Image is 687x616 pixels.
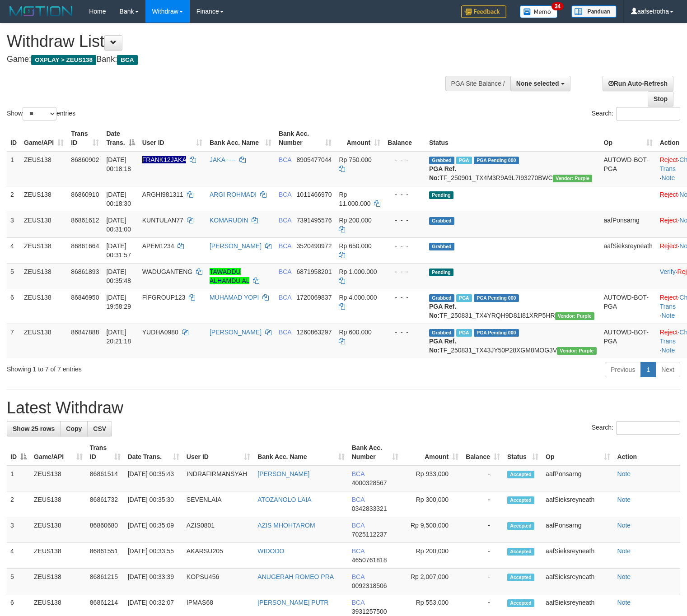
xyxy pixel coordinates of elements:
[86,491,124,517] td: 86861732
[7,5,75,18] img: MOTION_logo.png
[279,329,291,336] span: BCA
[71,217,99,224] span: 86861612
[352,522,365,529] span: BCA
[20,324,67,358] td: ZEUS138
[605,362,641,377] a: Previous
[206,125,275,151] th: Bank Acc. Name: activate to sort column ascending
[20,212,67,237] td: ZEUS138
[662,312,675,319] a: Note
[210,156,236,163] a: JAKA-----
[616,107,680,120] input: Search:
[7,125,20,151] th: ID
[352,505,387,512] span: Copy 0342833321 to clipboard
[339,268,377,275] span: Rp 1.000.000
[86,517,124,543] td: 86860680
[429,338,456,354] b: PGA Ref. No:
[507,548,534,556] span: Accepted
[617,573,631,580] a: Note
[339,217,371,224] span: Rp 200.000
[429,217,454,225] span: Grabbed
[139,125,206,151] th: User ID: activate to sort column ascending
[402,465,462,491] td: Rp 933,000
[279,191,291,198] span: BCA
[142,217,183,224] span: KUNTULAN77
[516,80,559,87] span: None selected
[183,517,254,543] td: AZIS0801
[429,294,454,302] span: Grabbed
[7,55,449,64] h4: Game: Bank:
[297,217,332,224] span: Copy 7391495576 to clipboard
[30,517,86,543] td: ZEUS138
[257,470,309,477] a: [PERSON_NAME]
[254,440,348,465] th: Bank Acc. Name: activate to sort column ascending
[352,547,365,555] span: BCA
[425,125,600,151] th: Status
[7,517,30,543] td: 3
[183,569,254,594] td: KOPSU456
[648,91,673,107] a: Stop
[257,547,284,555] a: WIDODO
[7,440,30,465] th: ID: activate to sort column descending
[257,599,328,606] a: [PERSON_NAME] PUTR
[20,186,67,212] td: ZEUS138
[66,425,82,432] span: Copy
[275,125,336,151] th: Bank Acc. Number: activate to sort column ascending
[600,289,656,324] td: AUTOWD-BOT-PGA
[279,217,291,224] span: BCA
[571,5,617,18] img: panduan.png
[352,556,387,564] span: Copy 4650761818 to clipboard
[617,522,631,529] a: Note
[30,569,86,594] td: ZEUS138
[542,440,613,465] th: Op: activate to sort column ascending
[210,329,262,336] a: [PERSON_NAME]
[297,156,332,163] span: Copy 8905477044 to clipboard
[425,289,600,324] td: TF_250831_TX4YRQH9D81I81XRP5HR
[297,242,332,250] span: Copy 3520490972 to clipboard
[71,268,99,275] span: 86861893
[542,543,613,569] td: aafSieksreyneath
[20,125,67,151] th: Game/API: activate to sort column ascending
[339,242,371,250] span: Rp 650.000
[210,191,257,198] a: ARGI ROHMADI
[7,543,30,569] td: 4
[352,496,365,503] span: BCA
[103,125,138,151] th: Date Trans.: activate to sort column descending
[384,125,425,151] th: Balance
[507,496,534,504] span: Accepted
[106,329,131,345] span: [DATE] 20:21:18
[425,324,600,358] td: TF_250831_TX43JY50P28XGM8MOG3V
[142,191,183,198] span: ARGHI981311
[7,107,75,120] label: Show entries
[339,294,377,301] span: Rp 4.000.000
[30,440,86,465] th: Game/API: activate to sort column ascending
[124,569,183,594] td: [DATE] 00:33:39
[183,543,254,569] td: AKARSU205
[87,421,112,436] a: CSV
[339,329,371,336] span: Rp 600.000
[542,491,613,517] td: aafSieksreyneath
[553,175,592,182] span: Vendor URL: https://trx4.1velocity.biz
[640,362,656,377] a: 1
[456,329,472,337] span: Marked by aafnoeunsreypich
[7,237,20,263] td: 4
[555,312,594,320] span: Vendor URL: https://trx4.1velocity.biz
[142,294,186,301] span: FIFGROUP123
[7,465,30,491] td: 1
[616,421,680,435] input: Search:
[617,496,631,503] a: Note
[297,268,332,275] span: Copy 6871958201 to clipboard
[388,241,422,250] div: - - -
[297,294,332,301] span: Copy 1720069837 to clipboard
[600,151,656,186] td: AUTOWD-BOT-PGA
[462,465,504,491] td: -
[183,491,254,517] td: SEVENLAIA
[660,242,678,250] a: Reject
[429,191,453,199] span: Pending
[7,491,30,517] td: 2
[462,569,504,594] td: -
[462,543,504,569] td: -
[429,165,456,181] b: PGA Ref. No:
[617,547,631,555] a: Note
[600,125,656,151] th: Op: activate to sort column ascending
[542,569,613,594] td: aafSieksreyneath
